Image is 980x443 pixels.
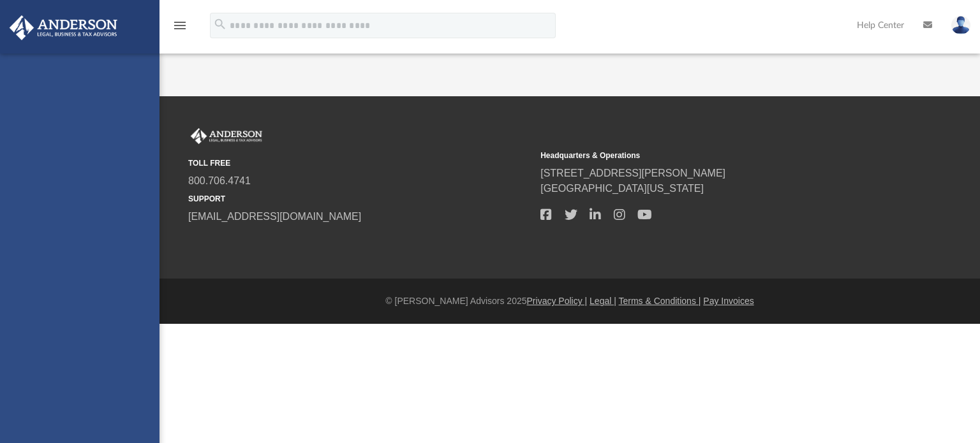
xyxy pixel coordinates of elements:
a: [GEOGRAPHIC_DATA][US_STATE] [540,183,704,194]
i: menu [172,18,188,33]
a: Privacy Policy | [527,296,588,306]
i: search [213,17,227,31]
a: [STREET_ADDRESS][PERSON_NAME] [540,168,725,178]
img: User Pic [951,16,970,34]
small: TOLL FREE [188,157,531,169]
a: menu [172,24,188,33]
img: Anderson Advisors Platinum Portal [188,128,265,145]
img: Anderson Advisors Platinum Portal [6,15,121,40]
a: Terms & Conditions | [619,296,701,306]
div: © [PERSON_NAME] Advisors 2025 [160,294,980,308]
small: Headquarters & Operations [540,150,884,161]
small: SUPPORT [188,193,531,205]
a: [EMAIL_ADDRESS][DOMAIN_NAME] [188,211,361,222]
a: Legal | [590,296,616,306]
a: Pay Invoices [703,296,754,306]
a: 800.706.4741 [188,175,251,186]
